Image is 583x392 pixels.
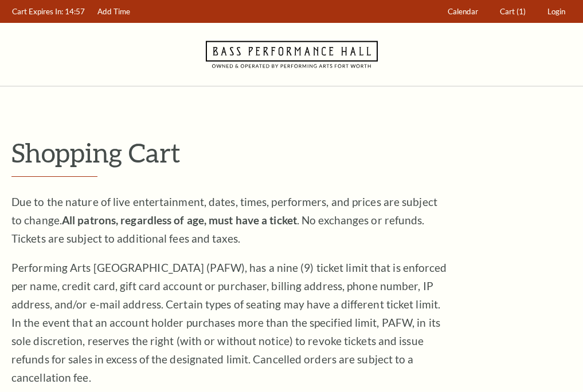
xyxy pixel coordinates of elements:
[62,213,297,227] strong: All patrons, regardless of age, must have a ticket
[517,7,526,16] span: (1)
[443,1,484,23] a: Calendar
[495,1,531,23] a: Cart (1)
[11,138,572,167] p: Shopping Cart
[65,7,85,16] span: 14:57
[448,7,478,16] span: Calendar
[500,7,515,16] span: Cart
[547,7,565,16] span: Login
[11,259,447,387] p: Performing Arts [GEOGRAPHIC_DATA] (PAFW), has a nine (9) ticket limit that is enforced per name, ...
[542,1,571,23] a: Login
[92,1,136,23] a: Add Time
[12,7,63,16] span: Cart Expires In:
[11,195,437,245] span: Due to the nature of live entertainment, dates, times, performers, and prices are subject to chan...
